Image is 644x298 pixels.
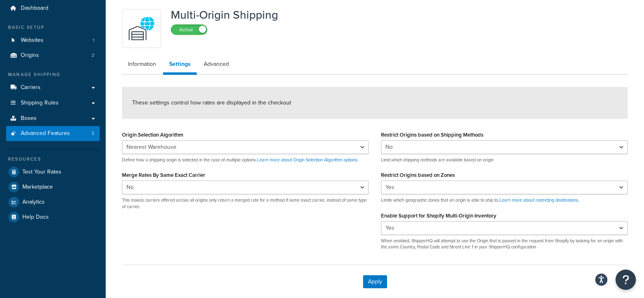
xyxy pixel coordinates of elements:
[257,157,359,163] a: Learn more about Origin Selection Algorithm options.
[21,84,41,91] span: Carriers
[363,275,387,288] button: Apply
[127,14,156,43] img: WatD5o0RtDAAAAAElFTkSuQmCC
[6,1,100,16] a: Dashboard
[6,165,100,179] a: Test Your Rates
[163,56,197,75] a: Settings
[91,52,94,59] span: 2
[381,238,628,250] p: When enabled, ShipperHQ will attempt to use the Origin that is passed in the request from Shopify...
[198,56,235,72] a: Advanced
[6,126,100,141] a: Advanced Features3
[6,80,100,95] a: Carriers
[171,25,207,35] label: Active
[122,56,162,72] a: Information
[122,132,183,138] label: Origin Selection Algorithm
[6,156,100,163] div: Resources
[21,100,59,107] span: Shipping Rules
[6,180,100,194] a: Marketplace
[381,197,628,203] p: Limits which geographic zones that an origin is able to ship to.
[22,169,61,176] span: Test Your Rates
[6,24,100,31] div: Basic Setup
[6,96,100,111] a: Shipping Rules
[91,130,94,137] span: 3
[6,33,100,48] a: Websites1
[499,197,579,203] a: Learn more about restricting destinations.
[6,48,100,63] a: Origins2
[22,199,45,206] span: Analytics
[21,5,48,12] span: Dashboard
[6,111,100,126] a: Boxes
[21,115,37,122] span: Boxes
[21,52,39,59] span: Origins
[21,130,70,137] span: Advanced Features
[381,172,455,178] label: Restrict Origins based on Zones
[616,270,636,290] button: Open Resource Center
[122,172,205,178] label: Merge Rates By Same Exact Carrier
[6,210,100,224] a: Help Docs
[6,48,100,63] li: Origins
[93,37,94,44] span: 1
[22,184,53,191] span: Marketplace
[21,37,44,44] span: Websites
[122,197,369,210] p: This makes carriers offered across all origins only return a merged rate for a method if same exa...
[6,33,100,48] li: Websites
[381,213,496,219] label: Enable Support for Shopify Multi-Origin Inventory
[171,9,278,21] h1: Multi-Origin Shipping
[6,195,100,209] a: Analytics
[6,71,100,78] div: Manage Shipping
[381,132,483,138] label: Restrict Origins based on Shipping Methods
[381,157,628,163] p: Limit which shipping methods are available based on origin
[132,98,291,107] span: These settings control how rates are displayed in the checkout
[122,157,369,163] p: Define how a shipping origin is selected in the case of multiple options.
[6,126,100,141] li: Advanced Features
[22,214,49,221] span: Help Docs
